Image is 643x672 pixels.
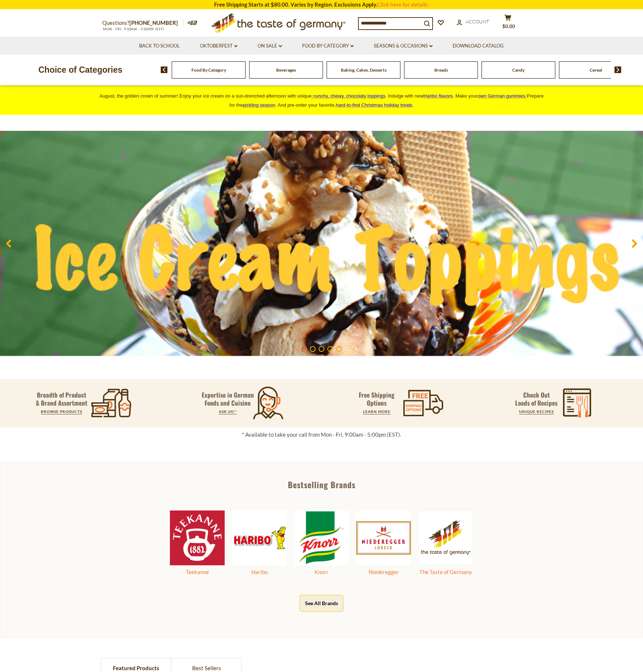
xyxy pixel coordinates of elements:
div: Bestselling Brands [0,481,643,489]
span: $0.00 [502,23,515,29]
a: LEARN MORE [363,409,391,414]
a: Teekanne [170,560,225,577]
img: Knorr [294,510,349,565]
p: Breadth of Product & Brand Assortment [36,391,87,407]
img: previous arrow [161,67,168,73]
a: Baking, Cakes, Desserts [341,67,387,73]
p: Expertise in German Foods and Cuisine [201,391,254,407]
span: . [336,102,414,108]
a: Candy [512,67,525,73]
p: Check Out Loads of Recipes [515,391,558,407]
a: Download Catalog [453,42,504,50]
a: BROWSE PRODUCTS [41,409,82,414]
a: Knorr [294,560,349,577]
a: UNIQUE RECIPES [519,409,554,414]
a: Haribo flavors [423,93,453,99]
a: Back to School [139,42,180,50]
a: ASK US!* [219,409,237,414]
div: Teekanne [170,567,225,577]
div: The Taste of Germany [418,567,473,577]
a: Breads [434,67,448,73]
a: Seasons & Occasions [374,42,433,50]
a: Beverages [276,67,296,73]
a: Click here for details. [377,1,429,8]
a: [PHONE_NUMBER] [129,19,178,26]
span: MON - FRI, 9:00AM - 5:00PM (EST) [102,27,164,31]
a: Food By Category [302,42,354,50]
span: runchy, chewy, chocolaty toppings [314,93,385,99]
p: Questions? [102,18,183,28]
a: Haribo [232,560,287,577]
img: The Taste of Germany [418,510,473,565]
a: The Taste of Germany [418,559,473,577]
a: Niederegger [356,560,411,577]
img: Teekanne [170,510,225,565]
a: Food By Category [191,67,226,73]
a: Oktoberfest [200,42,237,50]
img: Niederegger [356,510,411,565]
div: Knorr [294,567,349,577]
div: Haribo [232,567,287,577]
span: Account [466,19,489,24]
a: own German gummies. [478,93,526,99]
span: own German gummies [478,93,525,99]
a: crunchy, chewy, chocolaty toppings [311,93,385,99]
a: Cereal [590,67,602,73]
img: Haribo [232,510,287,565]
button: See All Brands [300,595,343,611]
button: $0.00 [497,14,519,33]
a: Account [457,18,489,26]
a: hard-to-find Christmas holiday treats [336,102,412,108]
div: Niederegger [356,567,411,577]
span: August, the golden crown of summer! Enjoy your ice cream on a sun-drenched afternoon with unique ... [99,93,544,108]
a: On Sale [258,42,282,50]
img: next arrow [615,67,621,73]
p: Free Shipping Options [353,391,401,407]
a: pickling season [243,102,275,108]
